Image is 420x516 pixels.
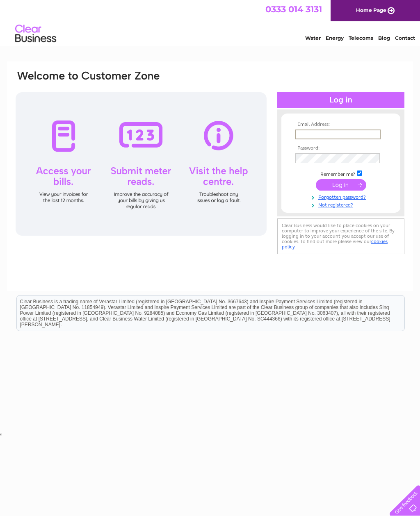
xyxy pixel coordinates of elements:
a: Contact [395,35,415,41]
td: Remember me? [293,169,388,177]
a: cookies policy [282,239,388,250]
a: Blog [378,35,390,41]
a: Not registered? [295,200,388,208]
a: Forgotten password? [295,193,388,200]
th: Password: [293,145,388,151]
a: 0333 014 3131 [265,4,322,14]
div: Clear Business is a trading name of Verastar Limited (registered in [GEOGRAPHIC_DATA] No. 3667643... [17,5,404,40]
img: logo.png [15,21,57,46]
th: Email Address: [293,122,388,127]
div: Clear Business would like to place cookies on your computer to improve your experience of the sit... [277,218,404,254]
a: Energy [326,35,344,41]
input: Submit [316,179,366,191]
a: Telecoms [349,35,373,41]
a: Water [305,35,321,41]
